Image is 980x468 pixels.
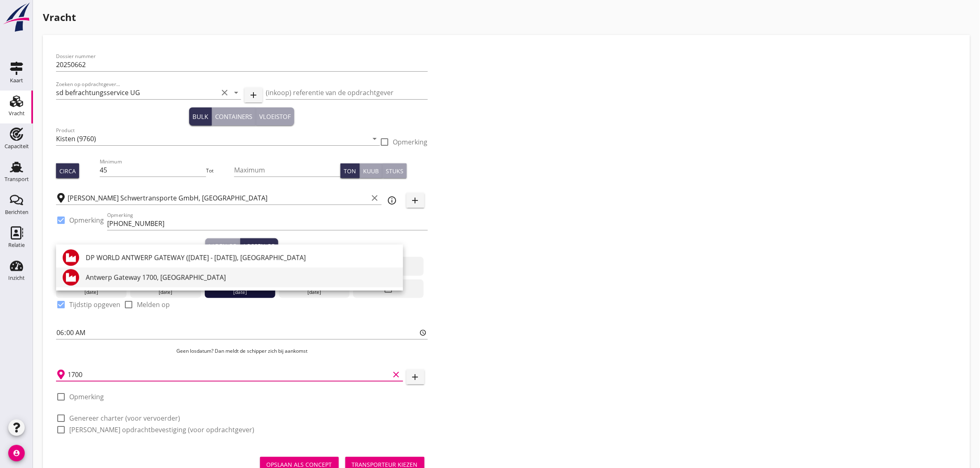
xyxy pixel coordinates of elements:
[56,163,79,178] button: Circa
[392,370,401,380] i: clear
[189,107,212,126] button: Bulk
[59,167,76,175] div: Circa
[212,107,256,126] button: Containers
[220,88,230,98] i: clear
[43,10,970,25] h1: Vracht
[387,196,397,205] i: info_outline
[69,393,104,401] label: Opmerking
[100,163,206,177] input: Minimum
[8,242,25,248] div: Relatie
[382,163,407,178] button: Stuks
[5,177,29,182] div: Transport
[132,289,199,296] div: [DATE]
[86,253,396,263] div: DP WORLD ANTWERP GATEWAY ([DATE] - [DATE]), [GEOGRAPHIC_DATA]
[209,242,237,250] div: Laden op
[340,163,360,178] button: Ton
[363,167,379,175] div: Kuub
[56,58,428,71] input: Dossier nummer
[56,347,428,355] p: Geen losdatum? Dan meldt de schipper zich bij aankomst
[234,163,340,177] input: Maximum
[410,372,420,382] i: add
[393,138,428,146] label: Opmerking
[410,196,420,205] i: add
[5,144,29,149] div: Capaciteit
[107,217,428,230] input: Opmerking
[215,112,252,121] div: Containers
[56,132,368,145] input: Product
[192,112,208,121] div: Bulk
[10,78,23,83] div: Kaart
[68,368,390,381] input: Losplaats
[137,300,170,309] label: Melden op
[69,414,180,422] label: Genereer charter (voor vervoerder)
[244,242,275,250] div: Lossen op
[9,111,25,116] div: Vracht
[2,2,31,33] img: logo-small.a267ee39.svg
[69,300,120,309] label: Tijdstip opgeven
[249,90,258,100] i: add
[69,216,104,224] label: Opmerking
[205,238,240,253] button: Laden op
[266,86,428,99] input: (inkoop) referentie van de opdrachtgever
[256,107,294,126] button: Vloeistof
[58,289,125,296] div: [DATE]
[360,163,382,178] button: Kuub
[281,289,348,296] div: [DATE]
[8,445,25,461] i: account_circle
[259,112,291,121] div: Vloeistof
[56,86,218,99] input: Zoeken op opdrachtgever...
[206,289,273,296] div: [DATE]
[370,193,380,203] i: clear
[370,134,380,144] i: arrow_drop_down
[68,191,368,205] input: Laadplaats
[344,167,356,175] div: Ton
[5,210,28,215] div: Berichten
[231,88,241,98] i: arrow_drop_down
[206,167,234,175] div: Tot
[386,167,403,175] div: Stuks
[69,426,254,434] label: [PERSON_NAME] opdrachtbevestiging (voor opdrachtgever)
[8,275,25,281] div: Inzicht
[240,238,278,253] button: Lossen op
[86,272,396,282] div: Antwerp Gateway 1700, [GEOGRAPHIC_DATA]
